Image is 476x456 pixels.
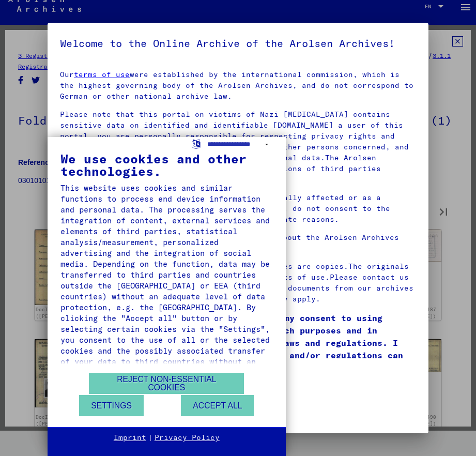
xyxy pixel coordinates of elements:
[89,373,244,394] button: Reject non-essential cookies
[60,153,273,177] div: We use cookies and other technologies.
[181,395,254,416] button: Accept all
[60,183,273,378] div: This website uses cookies and similar functions to process end device information and personal da...
[114,433,146,443] a: Imprint
[155,433,220,443] a: Privacy Policy
[79,395,144,416] button: Settings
